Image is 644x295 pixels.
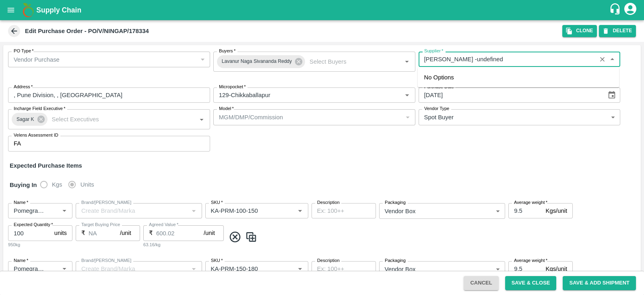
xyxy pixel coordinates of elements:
[10,264,46,274] input: Name
[424,106,449,112] label: Vendor Type
[14,222,53,228] label: Expected Quantity
[149,229,153,237] p: ₹
[81,258,131,264] label: Brand/[PERSON_NAME]
[219,48,235,54] label: Buyers
[607,54,617,64] button: Close
[78,206,186,216] input: Create Brand/Marka
[149,222,178,228] label: Agreed Value
[419,87,601,103] input: Select Date
[546,206,568,215] p: Kgs/unit
[317,258,340,264] label: Description
[609,3,623,17] div: customer-support
[14,132,58,139] label: Velens Assessment ID
[6,177,40,193] h6: Buying In
[508,203,542,218] input: 0.0
[14,84,33,90] label: Address
[81,222,120,228] label: Target Buying Price
[89,225,120,241] input: 0.0
[211,258,223,264] label: SKU
[546,264,568,273] p: Kgs/unit
[217,57,297,66] span: Lavanur Naga Sivananda Reddy
[295,264,305,274] button: Open
[604,87,619,103] button: Choose date, selected date is Sep 25, 2025
[464,276,498,290] button: Cancel
[12,115,39,124] span: Sagar K
[40,177,101,193] div: buying_in
[208,206,282,216] input: SKU
[36,4,609,16] a: Supply Chain
[8,225,51,241] input: 0
[424,74,454,81] span: No Options
[120,229,131,237] p: /unit
[217,55,305,68] div: Lavanur Naga Sivananda Reddy
[54,229,67,237] p: units
[385,265,416,274] p: Vendor Box
[196,114,207,125] button: Open
[514,199,547,206] label: Average weight
[599,25,636,37] button: DELETE
[81,229,85,237] p: ₹
[143,241,224,248] div: 63.16/kg
[8,87,210,103] input: Address
[78,264,186,274] input: Create Brand/Marka
[402,56,412,67] button: Open
[10,206,46,216] input: Name
[508,261,542,276] input: 0.0
[219,113,283,122] p: MGM/DMP/Commission
[208,264,282,274] input: SKU
[2,1,20,19] button: open drawer
[385,199,406,206] label: Packaging
[424,113,454,122] p: Spot Buyer
[562,25,597,37] button: Clone
[385,258,406,264] label: Packaging
[219,106,234,112] label: Model
[385,207,416,216] p: Vendor Box
[295,206,305,216] button: Open
[317,199,340,206] label: Description
[211,199,223,206] label: SKU
[12,113,47,126] div: Sagar K
[14,48,34,54] label: PO Type
[204,229,215,237] p: /unit
[424,48,443,54] label: Supplier
[402,90,412,100] button: Open
[14,139,21,148] p: FA
[8,241,72,248] div: 950kg
[14,258,28,264] label: Name
[52,180,62,189] span: Kgs
[14,199,28,206] label: Name
[597,54,608,65] button: Clear
[10,162,82,169] strong: Expected Purchase Items
[81,199,131,206] label: Brand/[PERSON_NAME]
[563,276,636,290] button: Save & Add Shipment
[59,206,70,216] button: Open
[59,264,70,274] button: Open
[219,84,246,90] label: Micropocket
[80,180,94,189] span: Units
[421,54,594,64] input: Select Supplier
[25,28,149,34] b: Edit Purchase Order - PO/V/NINGAP/178334
[156,225,204,241] input: 0.0
[36,6,81,14] b: Supply Chain
[14,106,65,112] label: Incharge Field Executive
[14,55,60,64] p: Vendor Purchase
[505,276,557,290] button: Save & Close
[514,258,547,264] label: Average weight
[306,56,389,67] input: Select Buyers
[20,2,36,18] img: logo
[49,114,184,125] input: Select Executives
[245,231,257,244] img: CloneIcon
[216,90,389,100] input: Micropocket
[623,2,638,19] div: account of current user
